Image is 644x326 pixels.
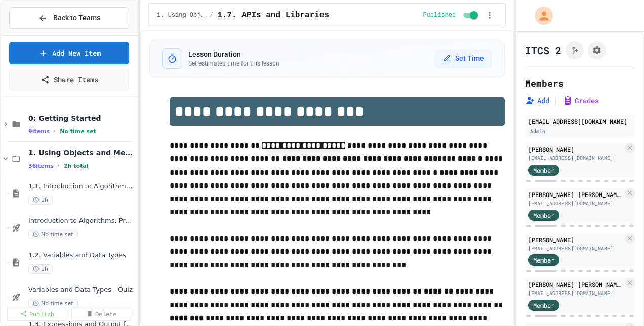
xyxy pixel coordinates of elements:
button: Assignment Settings [588,41,606,59]
span: Variables and Data Types - Quiz [28,286,135,295]
div: [PERSON_NAME] [PERSON_NAME] [528,280,623,289]
span: No time set [28,299,78,308]
span: Member [533,255,554,265]
span: 1. Using Objects and Methods [157,11,206,19]
span: 1.2. Variables and Data Types [28,251,135,260]
button: Back to Teams [9,7,129,29]
div: Content is published and visible to students [423,9,480,21]
button: Set Time [435,49,492,68]
div: [PERSON_NAME] [PERSON_NAME] [528,190,623,199]
div: [EMAIL_ADDRESS][DOMAIN_NAME] [528,117,632,126]
span: Member [533,166,554,175]
span: No time set [60,128,96,135]
h1: ITCS 2 [525,43,561,57]
span: 1. Using Objects and Methods [28,148,135,157]
span: No time set [28,230,78,239]
p: Set estimated time for this lesson [188,59,279,68]
span: • [58,161,60,170]
a: Add New Item [9,42,129,64]
span: Published [423,11,456,19]
a: Delete [71,307,132,321]
h2: Members [525,76,564,90]
button: Grades [562,95,599,106]
span: Member [533,301,554,310]
div: [EMAIL_ADDRESS][DOMAIN_NAME] [528,200,623,207]
span: 2h total [64,162,89,169]
span: / [210,11,213,19]
span: 1h [28,195,53,205]
a: Share Items [9,69,129,90]
span: Introduction to Algorithms, Programming, and Compilers [28,217,135,225]
span: 1h [28,264,53,274]
div: [EMAIL_ADDRESS][DOMAIN_NAME] [528,154,623,162]
div: [EMAIL_ADDRESS][DOMAIN_NAME] [528,289,623,297]
a: Publish [7,307,67,321]
div: Admin [528,127,547,136]
span: 1.7. APIs and Libraries [217,9,329,21]
button: Add [525,95,549,106]
div: [PERSON_NAME] [528,235,623,244]
span: Back to Teams [53,13,100,23]
span: • [54,127,56,135]
h3: Lesson Duration [188,49,279,59]
span: Member [533,211,554,220]
div: [EMAIL_ADDRESS][DOMAIN_NAME] [528,245,623,252]
div: My Account [524,4,555,27]
span: 0: Getting Started [28,114,135,123]
span: | [553,94,558,107]
div: [PERSON_NAME] [528,145,623,154]
button: Click to see fork details [566,41,584,59]
span: 9 items [28,128,50,135]
span: 36 items [28,162,54,169]
span: 1.1. Introduction to Algorithms, Programming, and Compilers [28,182,135,191]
